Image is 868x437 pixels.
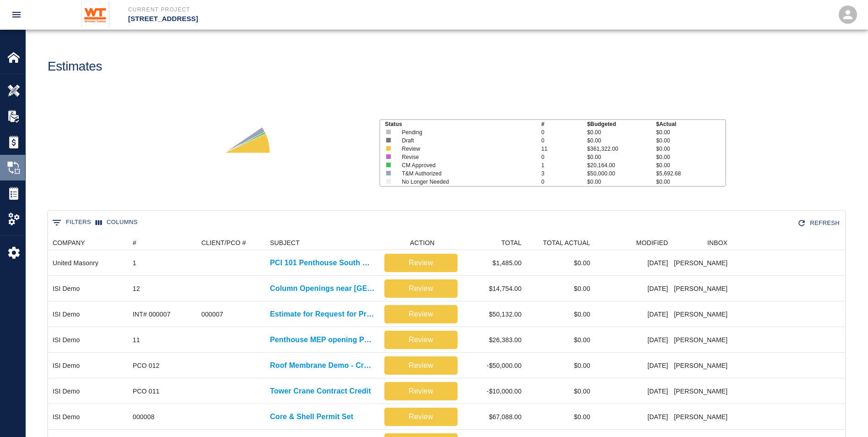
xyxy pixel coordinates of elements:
[402,161,498,169] p: CM Approved
[673,353,732,378] div: [PERSON_NAME]
[595,327,673,353] div: [DATE]
[201,310,223,319] div: 000007
[541,128,587,137] p: 0
[133,335,140,344] div: 11
[656,120,725,128] p: $ Actual
[388,386,454,397] p: Review
[53,258,98,268] div: United Masonry
[53,235,85,250] div: COMPANY
[133,284,140,293] div: 12
[541,161,587,169] p: 1
[526,404,595,430] div: $0.00
[526,301,595,327] div: $0.00
[587,137,656,145] p: $0.00
[656,161,725,169] p: $0.00
[587,178,656,186] p: $0.00
[673,276,732,301] div: [PERSON_NAME]
[53,284,80,293] div: ISI Demo
[795,215,843,231] button: Refresh
[673,378,732,404] div: [PERSON_NAME]
[388,283,454,294] p: Review
[501,235,522,250] div: TOTAL
[541,178,587,186] p: 0
[197,235,265,250] div: CLIENT/PCO #
[270,411,353,422] a: Core & Shell Permit Set
[462,250,526,276] div: $1,485.00
[133,235,136,250] div: #
[462,327,526,353] div: $26,383.00
[201,235,246,250] div: CLIENT/PCO #
[270,257,375,268] a: PCI 101 Penthouse South Mechanical Room
[402,169,498,178] p: T&M Authorized
[53,361,80,370] div: ISI Demo
[587,153,656,161] p: $0.00
[93,215,140,229] button: Select columns
[53,310,80,319] div: ISI Demo
[270,334,375,345] a: Penthouse MEP opening PCI#INT000051
[462,301,526,327] div: $50,132.00
[270,235,300,250] div: SUBJECT
[388,411,454,422] p: Review
[462,353,526,378] div: -$50,000.00
[587,120,656,128] p: $ Budgeted
[707,235,728,250] div: INBOX
[526,353,595,378] div: $0.00
[388,360,454,371] p: Review
[526,235,595,250] div: TOTAL ACTUAL
[541,137,587,145] p: 0
[388,309,454,320] p: Review
[656,169,725,178] p: $5,692.68
[656,178,725,186] p: $0.00
[53,387,80,396] div: ISI Demo
[541,120,587,128] p: #
[270,309,375,320] a: Estimate for Request for Proposal: ISI PCO#7: RFI#0003 - Elevator Pop-up Beam Conflict
[385,120,541,128] p: Status
[50,215,93,230] button: Show filters
[270,360,375,371] p: Roof Membrane Demo - Credit
[402,178,498,186] p: No Longer Needed
[595,276,673,301] div: [DATE]
[587,169,656,178] p: $50,000.00
[595,301,673,327] div: [DATE]
[128,14,484,24] p: [STREET_ADDRESS]
[595,378,673,404] div: [DATE]
[128,5,484,14] p: Current Project
[541,153,587,161] p: 0
[462,404,526,430] div: $67,088.00
[822,393,868,437] iframe: Chat Widget
[133,258,136,268] div: 1
[656,153,725,161] p: $0.00
[133,310,171,319] div: INT# 000007
[587,161,656,169] p: $20,164.00
[48,59,102,74] h1: Estimates
[81,2,110,27] img: Whiting-Turner
[133,361,160,370] div: PCO 012
[656,145,725,153] p: $0.00
[128,235,197,250] div: #
[462,235,526,250] div: TOTAL
[526,327,595,353] div: $0.00
[270,386,371,397] a: Tower Crane Contract Credit
[595,250,673,276] div: [DATE]
[53,335,80,344] div: ISI Demo
[595,235,673,250] div: MODIFIED
[636,235,668,250] div: MODIFIED
[270,283,375,294] p: Column Openings near [GEOGRAPHIC_DATA] 2 Upturned Beam
[133,412,155,421] div: 000008
[380,235,462,250] div: ACTION
[673,235,732,250] div: INBOX
[526,276,595,301] div: $0.00
[526,378,595,404] div: $0.00
[462,276,526,301] div: $14,754.00
[673,301,732,327] div: [PERSON_NAME]
[462,378,526,404] div: -$10,000.00
[526,250,595,276] div: $0.00
[402,153,498,161] p: Revise
[53,412,80,421] div: ISI Demo
[673,250,732,276] div: [PERSON_NAME]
